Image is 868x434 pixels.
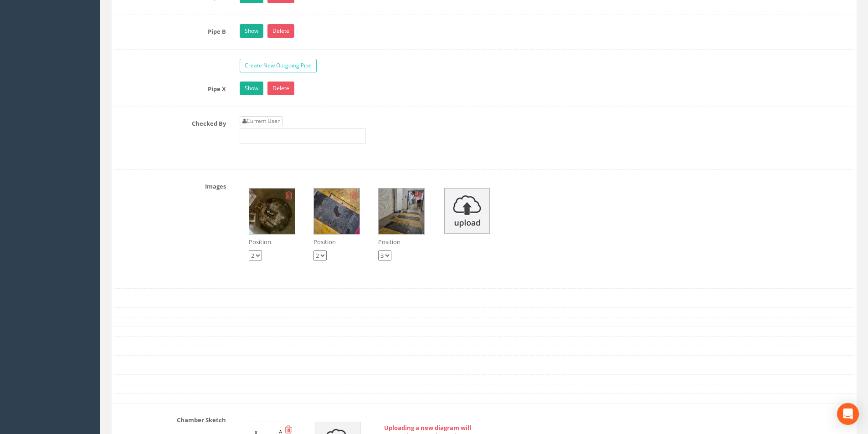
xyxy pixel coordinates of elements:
[240,116,282,126] a: Current User
[240,82,263,95] a: Show
[107,116,233,128] label: Checked By
[249,238,295,246] p: Position
[837,403,859,425] div: Open Intercom Messenger
[240,59,317,72] a: Create New Outgoing Pipe
[107,82,233,93] label: Pipe X
[313,238,360,246] p: Position
[107,24,233,36] label: Pipe B
[378,238,425,246] p: Position
[267,24,294,38] a: Delete
[107,413,233,424] label: Chamber Sketch
[267,82,294,95] a: Delete
[314,189,360,234] img: b7b64db0-2e85-3cdd-80a3-1a29ef6d88e4_1d2d4989-4ad8-fbe6-97cf-a4e360ff5776_thumb.jpg
[249,189,295,234] img: b7b64db0-2e85-3cdd-80a3-1a29ef6d88e4_317cd816-0708-85bf-b009-42e5e836cb39_thumb.jpg
[240,24,263,38] a: Show
[444,188,490,234] img: upload_icon.png
[107,179,233,191] label: Images
[379,189,424,234] img: b7b64db0-2e85-3cdd-80a3-1a29ef6d88e4_bcc6c486-1b30-82e8-7530-f9a5da48f2a9_thumb.jpg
